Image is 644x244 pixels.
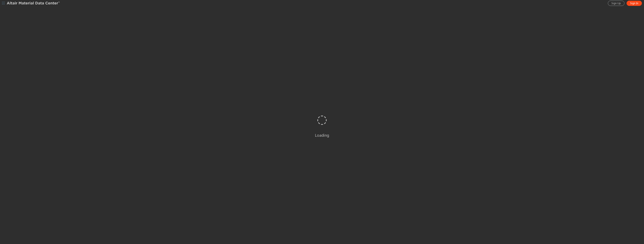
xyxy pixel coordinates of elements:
[7,1,60,5] img: Altair Material Data Center
[627,1,642,6] a: Sign In
[611,2,621,5] span: Sign Up
[608,1,624,6] a: Sign Up
[315,133,329,138] div: Loading
[630,2,638,5] span: Sign In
